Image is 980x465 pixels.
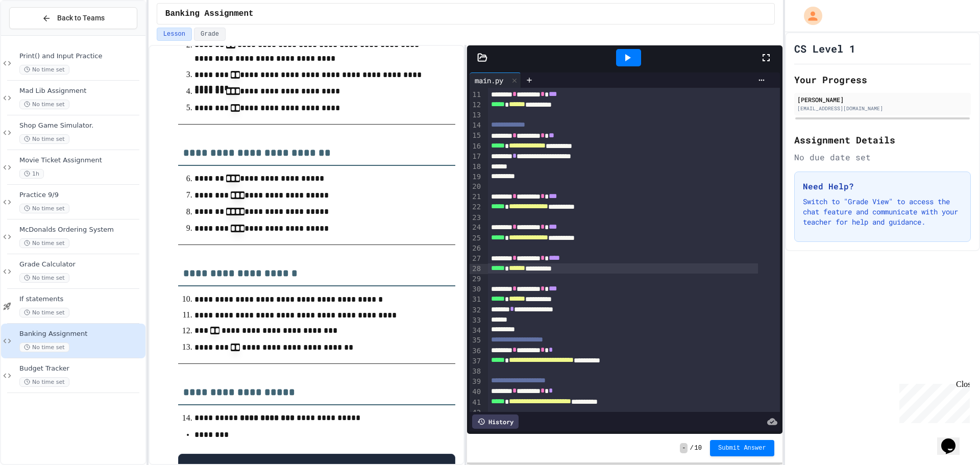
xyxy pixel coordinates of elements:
button: Grade [194,28,226,41]
div: 41 [470,398,482,408]
button: Submit Answer [710,440,774,456]
div: 30 [470,284,482,295]
div: 37 [470,356,482,366]
span: If statements [19,295,143,304]
span: 10 [695,444,702,452]
span: McDonalds Ordering System [19,226,143,234]
span: Mad Lib Assignment [19,87,143,95]
span: No time set [19,238,69,248]
span: Submit Answer [718,444,766,452]
span: Banking Assignment [165,8,254,20]
span: Budget Tracker [19,364,143,373]
div: History [472,414,519,429]
h2: Your Progress [794,72,971,87]
h2: Assignment Details [794,133,971,147]
span: No time set [19,308,69,317]
span: Practice 9/9 [19,191,143,200]
button: Back to Teams [9,7,137,29]
span: Shop Game Simulator. [19,121,143,130]
iframe: chat widget [895,380,970,423]
span: No time set [19,204,69,213]
div: Chat with us now!Close [4,4,70,65]
div: 16 [470,141,482,152]
div: 15 [470,131,482,141]
div: 19 [470,172,482,182]
div: [PERSON_NAME] [797,95,968,104]
div: 22 [470,202,482,212]
div: 38 [470,366,482,377]
div: 34 [470,326,482,336]
span: No time set [19,273,69,283]
div: 13 [470,110,482,120]
div: 36 [470,346,482,356]
div: 21 [470,192,482,202]
span: No time set [19,134,69,144]
div: 32 [470,305,482,315]
span: Movie Ticket Assignment [19,156,143,165]
div: 17 [470,152,482,162]
iframe: chat widget [937,424,970,455]
span: Print() and Input Practice [19,52,143,61]
p: Switch to "Grade View" to access the chat feature and communicate with your teacher for help and ... [803,197,962,227]
div: 31 [470,295,482,305]
div: No due date set [794,151,971,163]
span: Banking Assignment [19,330,143,338]
span: Grade Calculator [19,260,143,269]
h1: CS Level 1 [794,41,855,56]
div: 27 [470,254,482,264]
span: 1h [19,169,44,179]
span: - [680,443,688,453]
div: 18 [470,162,482,172]
span: No time set [19,377,69,387]
div: 25 [470,233,482,243]
div: 26 [470,243,482,254]
div: [EMAIL_ADDRESS][DOMAIN_NAME] [797,105,968,112]
div: main.py [470,75,508,86]
div: 23 [470,213,482,223]
div: 29 [470,274,482,284]
span: / [690,444,693,452]
div: main.py [470,72,521,88]
div: 35 [470,335,482,346]
h3: Need Help? [803,180,962,192]
div: 12 [470,100,482,110]
div: 28 [470,264,482,274]
span: No time set [19,65,69,75]
div: 14 [470,120,482,131]
div: 40 [470,387,482,397]
span: Back to Teams [57,13,105,23]
div: My Account [793,4,825,28]
div: 42 [470,408,482,418]
div: 39 [470,377,482,387]
span: No time set [19,100,69,109]
div: 20 [470,182,482,192]
div: 11 [470,90,482,100]
button: Lesson [157,28,192,41]
span: No time set [19,342,69,352]
div: 33 [470,315,482,326]
div: 24 [470,223,482,233]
